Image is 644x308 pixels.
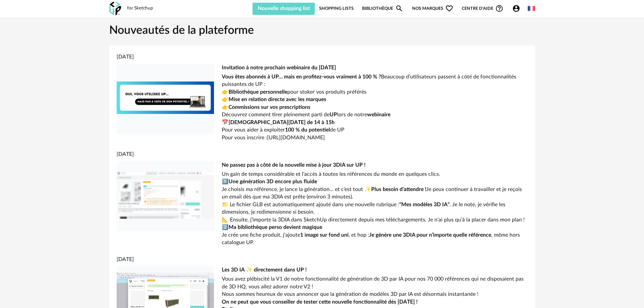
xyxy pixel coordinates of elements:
[267,135,325,140] a: [URL][DOMAIN_NAME]
[109,23,535,38] h1: Nouveautés de la plateforme
[109,2,121,16] img: OXP
[117,150,527,158] div: [DATE]
[362,2,403,15] a: BibliothèqueMagnify icon
[222,73,528,88] p: Beaucoup d’utilisateurs passent à côté de fonctionnalités puissantes de UP :
[367,112,390,117] strong: webinaire
[222,299,418,305] strong: On ne peut que vous conseiller de tester cette nouvelle fonctionnalité dès [DATE] !
[528,5,535,12] img: fr
[222,74,381,79] strong: Vous êtes abonnés à UP… mais en profitez-vous vraiment à 100 % ?
[319,2,354,15] a: Shopping Lists
[222,170,528,178] p: Un gain de temps considérable et l’accès à toutes les références du monde en quelques clics.
[462,4,503,13] span: Centre d'aideHelp Circle Outline icon
[222,201,528,216] p: 📁 Le fichier GLB est automatiquement ajouté dans une nouvelle rubrique : . Je le note, je vérifie...
[222,64,528,72] div: Invitation à notre prochain webinaire du [DATE]
[229,89,287,95] strong: Bibliothèque personnelle
[222,161,528,169] div: Ne passez pas à côté de la nouvelle mise à jour 3DIA sur UP !
[222,88,528,96] p: 👉 pour stoker vos produits préférés
[222,126,528,134] p: Pour vous aider à exploiter de UP
[229,179,317,184] strong: Une génération 3D encore plus fluide
[117,256,527,263] div: [DATE]
[258,6,310,11] span: Nouvelle shopping list
[222,290,528,298] p: Nous sommes heureux de vous annoncer que la génération de modèles 3D par IA est désormais instant...
[222,96,528,103] p: 👉
[412,2,453,15] span: Nos marques
[229,104,310,110] strong: Commissions sur vos prescriptions
[399,202,450,207] strong: "Mes modèles 3D IA"
[285,127,330,133] strong: 100 % du potentiel
[512,4,523,13] span: Account Circle icon
[222,186,528,201] p: Je choisis ma référence, je lance la génération… et c’est tout ✨ Je peux continuer à travailler e...
[229,120,335,125] strong: [DEMOGRAPHIC_DATA][DATE] de 14 à 15h
[222,103,528,111] p: 👉
[222,111,528,119] p: Découvrez comment tirer pleinement parti de lors de notre
[117,53,527,61] div: [DATE]
[371,187,426,192] strong: Plus besoin d’attendre !
[222,119,528,126] p: 📅
[495,4,503,13] span: Help Circle Outline icon
[330,112,337,117] strong: UP
[229,224,322,230] strong: Ma bibliothèque perso devient magique
[222,266,528,274] div: Les 3D IA ✨ directement dans UP !
[369,232,491,238] strong: Je génère une 3DIA pour n’importe quelle référence
[512,4,520,13] span: Account Circle icon
[222,275,528,290] p: Vous avez plébiscité la V1 de notre fonctionnalité de génération de 3D par IA pour nos 70 000 réf...
[395,4,403,13] span: Magnify icon
[229,97,326,102] strong: Mise en relation directe avec les marques
[127,5,153,11] div: for Sketchup
[445,4,453,13] span: Heart Outline icon
[300,232,349,238] strong: 1 image sur fond uni
[222,216,528,224] p: 📐 Ensuite, j’importe la 3DIA dans SketchUp directement depuis mes téléchargements. Je n'ai plus q...
[253,3,315,15] button: Nouvelle shopping list
[222,134,528,142] p: Pour vous inscrire :
[222,223,528,231] p: 2️⃣
[222,178,528,186] p: 1️⃣
[222,231,528,246] p: Je crée une fiche produit, j’ajoute , et hop : , même hors catalogue UP.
